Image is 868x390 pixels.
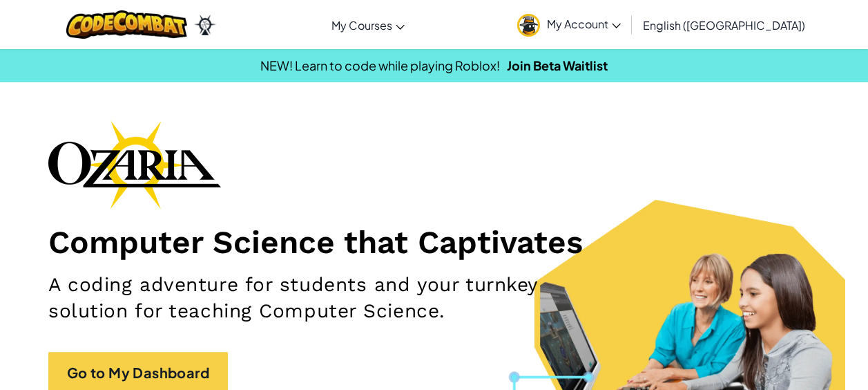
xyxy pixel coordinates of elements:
[507,57,608,73] a: Join Beta Waitlist
[517,14,540,37] img: avatar
[510,3,628,46] a: My Account
[194,15,216,35] img: Ozaria
[636,6,812,44] a: English ([GEOGRAPHIC_DATA])
[643,18,805,32] span: English ([GEOGRAPHIC_DATA])
[48,223,820,261] h1: Computer Science that Captivates
[48,120,221,209] img: Ozaria branding logo
[547,17,621,31] span: My Account
[325,6,412,44] a: My Courses
[260,57,500,73] span: NEW! Learn to code while playing Roblox!
[66,10,187,39] img: CodeCombat logo
[48,272,565,324] h2: A coding adventure for students and your turnkey solution for teaching Computer Science.
[331,18,392,32] span: My Courses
